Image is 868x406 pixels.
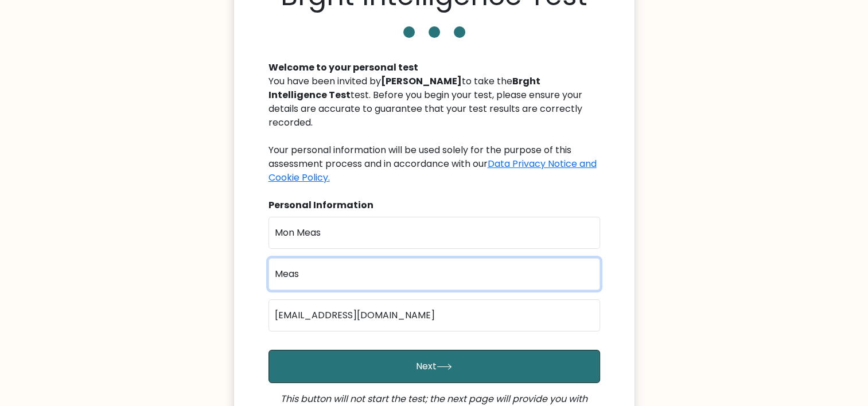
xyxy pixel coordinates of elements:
div: Personal Information [268,198,600,212]
a: Data Privacy Notice and Cookie Policy. [268,157,597,184]
button: Next [268,350,600,383]
b: [PERSON_NAME] [381,75,462,88]
b: Brght Intelligence Test [268,75,540,101]
div: Welcome to your personal test [268,61,600,75]
div: You have been invited by to take the test. Before you begin your test, please ensure your details... [268,75,600,185]
input: First name [268,217,600,249]
input: Email [268,299,600,331]
input: Last name [268,258,600,290]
